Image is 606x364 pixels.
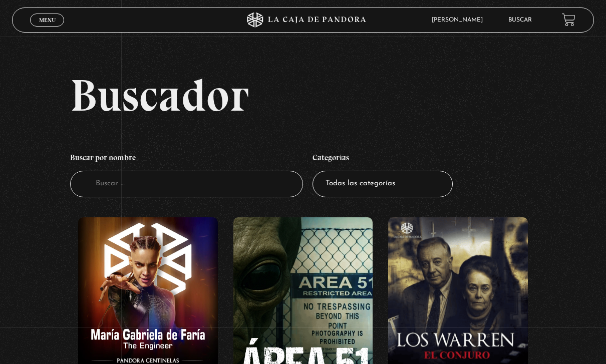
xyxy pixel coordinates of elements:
[70,73,593,118] h2: Buscador
[508,17,532,23] a: Buscar
[427,17,493,23] span: [PERSON_NAME]
[36,25,59,32] span: Cerrar
[39,17,56,23] span: Menu
[70,148,303,171] h4: Buscar por nombre
[562,13,575,27] a: View your shopping cart
[313,148,453,171] h4: Categorías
